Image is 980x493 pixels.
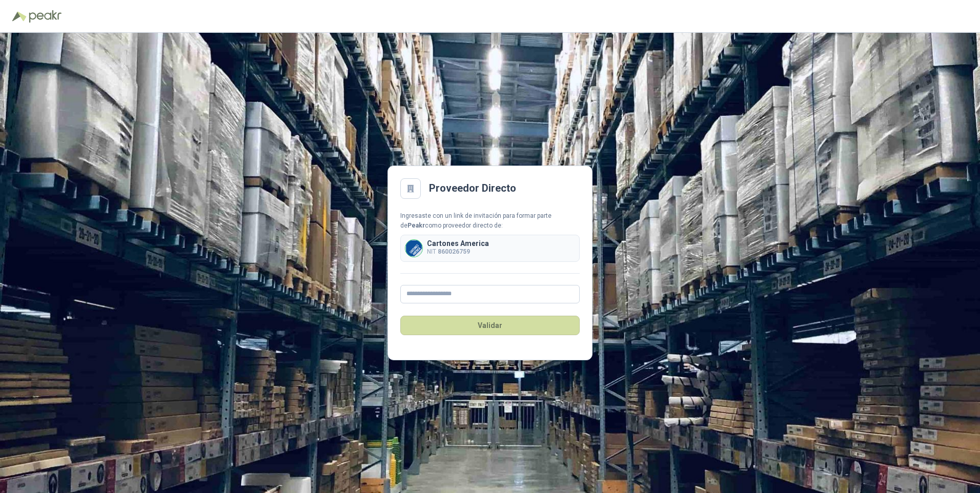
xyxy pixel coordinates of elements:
[405,240,422,257] img: Company Logo
[400,316,580,335] button: Validar
[427,240,489,247] p: Cartones America
[12,11,27,22] img: Logo
[429,180,516,196] h2: Proveedor Directo
[438,248,470,255] b: 860026759
[427,247,489,257] p: NIT
[407,222,425,229] b: Peakr
[400,211,580,231] div: Ingresaste con un link de invitación para formar parte de como proveedor directo de:
[29,10,62,23] img: Peakr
